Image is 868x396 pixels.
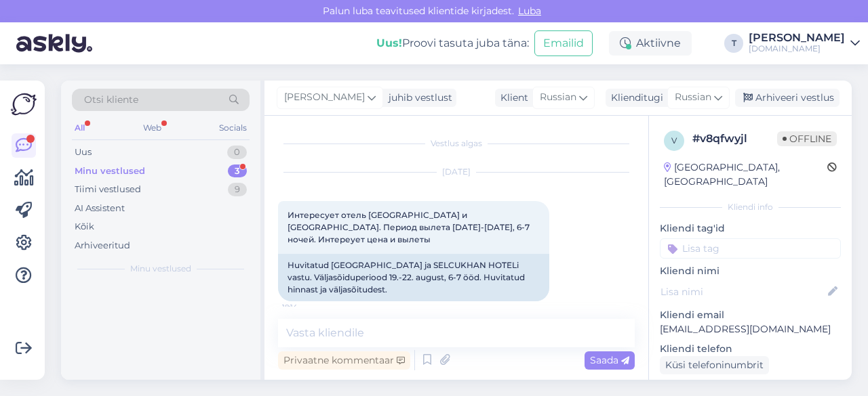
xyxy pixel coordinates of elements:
div: 9 [228,183,247,196]
p: [EMAIL_ADDRESS][DOMAIN_NAME] [660,322,841,336]
button: Emailid [534,30,593,56]
span: Luba [514,5,545,17]
span: Russian [540,90,576,105]
b: Uus! [376,37,402,49]
p: Kliendi tag'id [660,221,841,236]
div: [DATE] [278,166,635,178]
span: Offline [777,131,837,146]
div: Klienditugi [606,91,663,105]
div: 0 [227,146,247,159]
div: [PERSON_NAME] [749,32,845,43]
div: Küsi telefoninumbrit [660,356,769,374]
span: 18:14 [282,302,333,312]
input: Lisa nimi [660,284,825,299]
div: AI Assistent [75,202,125,215]
div: # v8qfwyjl [692,131,777,147]
div: Minu vestlused [75,164,145,178]
div: Huvitatud [GEOGRAPHIC_DATA] ja SELCUKHAN HOTELi vastu. Väljasõiduperiood 19.-22. august, 6-7 ööd.... [278,254,549,301]
img: Askly Logo [11,91,37,117]
span: Saada [590,354,629,366]
div: Privaatne kommentaar [278,351,410,370]
div: Arhiveeri vestlus [735,89,840,107]
div: Uus [75,146,92,159]
p: Kliendi nimi [660,264,841,278]
div: Tiimi vestlused [75,183,141,196]
div: Kõik [75,220,94,234]
a: [PERSON_NAME][DOMAIN_NAME] [749,32,860,54]
div: Arhiveeritud [75,239,130,252]
span: v [671,135,677,146]
div: [GEOGRAPHIC_DATA], [GEOGRAPHIC_DATA] [664,160,827,189]
span: Russian [675,90,711,105]
div: Web [140,119,164,137]
div: [DOMAIN_NAME] [749,43,845,54]
div: 3 [228,164,247,178]
span: [PERSON_NAME] [284,90,365,105]
span: Интересует отель [GEOGRAPHIC_DATA] и [GEOGRAPHIC_DATA]. Период вылета [DATE]-[DATE], 6-7 ночей. И... [288,210,532,244]
input: Lisa tag [660,238,841,259]
p: Kliendi email [660,308,841,322]
div: Vestlus algas [278,137,635,150]
div: Socials [216,119,250,137]
span: Otsi kliente [84,93,138,107]
span: Minu vestlused [130,263,191,275]
p: Kliendi telefon [660,342,841,356]
div: T [724,34,743,53]
div: juhib vestlust [383,91,452,105]
div: Aktiivne [609,31,692,56]
div: All [72,119,87,137]
div: Kliendi info [660,201,841,213]
div: Proovi tasuta juba täna: [376,35,529,51]
div: Klient [495,91,528,105]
